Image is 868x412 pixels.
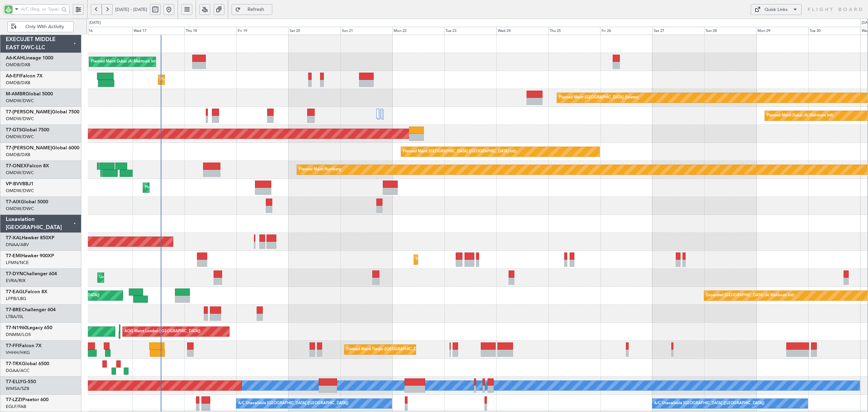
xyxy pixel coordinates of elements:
span: T7-EMI [6,254,21,258]
div: Tue 16 [80,27,132,35]
a: T7-TRXGlobal 6500 [6,361,49,366]
div: Wed 17 [132,27,184,35]
a: A6-KAHLineage 1000 [6,56,53,60]
a: T7-[PERSON_NAME]Global 6000 [6,146,79,150]
a: OMDB/DXB [6,152,30,158]
a: T7-LZZIPraetor 600 [6,397,48,402]
a: T7-ELLYG-550 [6,379,36,384]
span: T7-N1960 [6,325,27,330]
div: AOG Maint London ([GEOGRAPHIC_DATA]) [124,326,200,337]
div: Sat 20 [288,27,340,35]
span: Only With Activity [18,24,71,29]
div: Wed 24 [496,27,548,35]
span: T7-[PERSON_NAME] [6,146,52,150]
button: Refresh [232,4,272,15]
div: [DATE] [89,20,101,26]
div: Thu 25 [548,27,600,35]
div: Fri 19 [236,27,288,35]
div: Unplanned Maint [GEOGRAPHIC_DATA] (Riga Intl) [99,273,186,283]
div: Sun 28 [704,27,756,35]
span: T7-TRX [6,361,22,366]
a: DNMM/LOS [6,332,31,338]
span: T7-LZZI [6,397,22,402]
span: T7-EAGL [6,289,25,294]
a: OMDW/DWC [6,206,34,212]
a: OMDW/DWC [6,116,34,122]
span: T7-GTS [6,128,22,132]
a: VHHH/HKG [6,350,30,356]
span: T7-XAL [6,236,22,240]
a: DNAA/ABV [6,242,29,248]
div: Planned Maint [GEOGRAPHIC_DATA] ([GEOGRAPHIC_DATA] Intl) [403,147,516,157]
div: Planned Maint Dubai (Al Maktoum Intl) [91,57,158,67]
a: T7-EAGLFalcon 8X [6,289,47,294]
span: T7-ONEX [6,164,27,168]
span: A6-EFI [6,74,20,78]
span: M-AMBR [6,92,25,96]
div: Sun 21 [340,27,392,35]
a: LTBA/ISL [6,314,24,320]
a: T7-EMIHawker 900XP [6,254,54,258]
a: T7-N1960Legacy 650 [6,325,52,330]
a: OMDB/DXB [6,62,30,68]
div: Grounded [GEOGRAPHIC_DATA] (Al Maktoum Intl) [706,291,794,301]
a: EVRA/RIX [6,278,25,284]
div: Fri 26 [600,27,652,35]
div: Thu 18 [184,27,236,35]
div: Planned Maint [GEOGRAPHIC_DATA] [416,255,480,265]
div: Mon 29 [756,27,808,35]
a: T7-GTSGlobal 7500 [6,128,49,132]
a: LFPB/LBG [6,296,26,302]
span: T7-ELLY [6,379,23,384]
a: OMDW/DWC [6,98,34,104]
div: Tue 30 [808,27,860,35]
a: OMDW/DWC [6,134,34,140]
span: T7-AIX [6,200,21,204]
a: T7-AIXGlobal 5000 [6,200,48,204]
a: T7-[PERSON_NAME]Global 7500 [6,110,79,114]
a: OMDW/DWC [6,170,34,176]
div: A/C Unavailable [GEOGRAPHIC_DATA] ([GEOGRAPHIC_DATA]) [238,398,348,409]
button: Quick Links [751,4,802,15]
div: Planned Maint Nurnberg [299,165,341,175]
span: A6-KAH [6,56,23,60]
span: T7-BRE [6,307,22,312]
a: T7-BREChallenger 604 [6,307,56,312]
a: DGAA/ACC [6,368,29,374]
div: Tue 23 [444,27,496,35]
a: VP-BVVBBJ1 [6,182,34,186]
div: Planned Maint Dubai (Al Maktoum Intl) [767,111,833,121]
div: Planned Maint Dubai (Al Maktoum Intl) [145,183,212,193]
div: Quick Links [765,6,788,13]
a: OMDW/DWC [6,188,34,194]
span: Refresh [242,7,270,12]
input: A/C (Reg. or Type) [21,4,59,14]
div: Planned Maint Tianjin ([GEOGRAPHIC_DATA]) [346,344,425,355]
div: Sat 27 [652,27,704,35]
a: T7-DYNChallenger 604 [6,271,57,276]
div: Planned Maint [GEOGRAPHIC_DATA] (Seletar) [559,93,638,103]
a: LFMN/NCE [6,260,29,266]
button: Only With Activity [7,21,74,32]
a: WMSA/SZB [6,386,29,392]
a: T7-FFIFalcon 7X [6,343,42,348]
a: OMDB/DXB [6,80,30,86]
span: [DATE] - [DATE] [115,6,147,13]
a: M-AMBRGlobal 5000 [6,92,53,96]
a: A6-EFIFalcon 7X [6,74,43,78]
span: VP-BVV [6,182,22,186]
a: EGLF/FAB [6,404,26,410]
div: Mon 22 [392,27,444,35]
span: T7-[PERSON_NAME] [6,110,52,114]
span: T7-FFI [6,343,19,348]
div: A/C Unavailable [GEOGRAPHIC_DATA] ([GEOGRAPHIC_DATA]) [654,398,764,409]
a: T7-ONEXFalcon 8X [6,164,49,168]
div: Planned Maint [GEOGRAPHIC_DATA] ([GEOGRAPHIC_DATA]) [160,75,267,85]
span: T7-DYN [6,271,23,276]
a: T7-XALHawker 850XP [6,236,55,240]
